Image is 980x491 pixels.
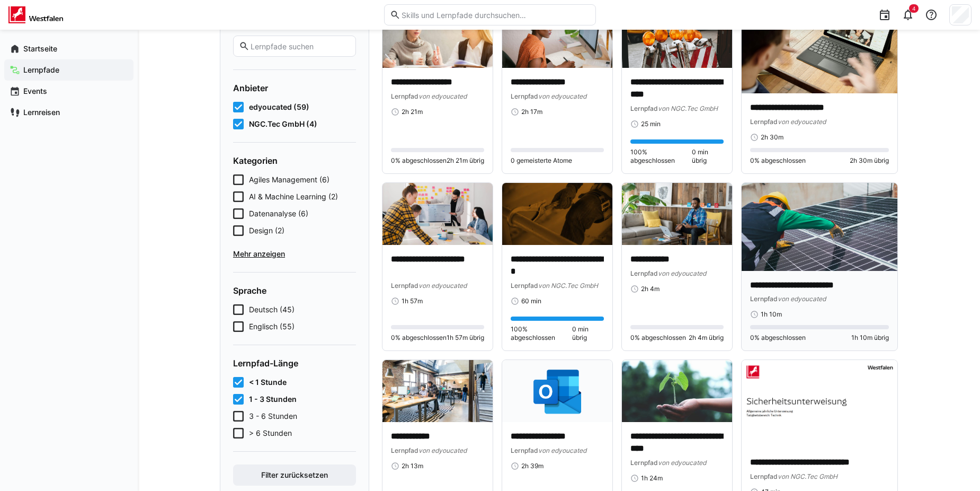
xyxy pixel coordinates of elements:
[511,282,538,290] span: Lernpfad
[538,446,586,454] span: von edyoucated
[502,6,612,68] img: image
[233,358,356,369] h4: Lernpfad-Länge
[249,119,317,129] span: NGC.Tec GmbH (4)
[511,446,538,454] span: Lernpfad
[630,104,658,112] span: Lernpfad
[233,83,356,93] h4: Anbieter
[658,104,718,112] span: von NGC.Tec GmbH
[382,183,493,245] img: image
[761,133,783,142] span: 2h 30m
[850,156,889,165] span: 2h 30m übrig
[692,148,724,165] span: 0 min übrig
[572,325,604,342] span: 0 min übrig
[742,183,897,270] img: image
[641,285,660,293] span: 2h 4m
[511,325,572,342] span: 100% abgeschlossen
[418,446,467,454] span: von edyoucated
[521,462,544,470] span: 2h 39m
[391,92,418,100] span: Lernpfad
[447,156,484,165] span: 2h 21m übrig
[502,183,612,245] img: image
[750,118,778,126] span: Lernpfad
[391,282,418,290] span: Lernpfad
[622,6,732,68] img: image
[689,334,724,342] span: 2h 4m übrig
[511,156,572,165] span: 0 gemeisterte Atome
[249,174,329,185] span: Agiles Management (6)
[630,334,686,342] span: 0% abgeschlossen
[418,92,467,100] span: von edyoucated
[761,310,782,319] span: 1h 10m
[233,285,356,296] h4: Sprache
[622,183,732,245] img: image
[750,472,778,480] span: Lernpfad
[233,249,356,259] span: Mehr anzeigen
[447,334,484,342] span: 1h 57m übrig
[641,474,663,483] span: 1h 24m
[249,102,309,112] span: edyoucated (59)
[912,5,915,12] span: 4
[418,282,467,290] span: von edyoucated
[391,334,447,342] span: 0% abgeschlossen
[538,92,586,100] span: von edyoucated
[391,156,447,165] span: 0% abgeschlossen
[400,10,590,20] input: Skills und Lernpfade durchsuchen…
[750,295,778,303] span: Lernpfad
[249,428,292,439] span: > 6 Stunden
[778,472,838,480] span: von NGC.Tec GmbH
[249,208,308,219] span: Datenanalyse (6)
[391,446,418,454] span: Lernpfad
[742,360,897,448] img: image
[382,360,493,422] img: image
[778,295,826,303] span: von edyoucated
[742,6,897,93] img: image
[402,297,423,305] span: 1h 57m
[502,360,612,422] img: image
[233,155,356,166] h4: Kategorien
[630,148,692,165] span: 100% abgeschlossen
[658,269,706,277] span: von edyoucated
[622,360,732,422] img: image
[249,411,297,422] span: 3 - 6 Stunden
[750,334,806,342] span: 0% abgeschlossen
[233,464,356,486] button: Filter zurücksetzen
[851,334,889,342] span: 1h 10m übrig
[511,92,538,100] span: Lernpfad
[402,462,423,470] span: 2h 13m
[630,459,658,467] span: Lernpfad
[538,282,598,290] span: von NGC.Tec GmbH
[249,394,297,405] span: 1 - 3 Stunden
[641,120,661,128] span: 25 min
[249,191,338,202] span: AI & Machine Learning (2)
[630,269,658,277] span: Lernpfad
[260,470,329,480] span: Filter zurücksetzen
[249,225,284,236] span: Design (2)
[750,156,806,165] span: 0% abgeschlossen
[250,41,350,51] input: Lernpfade suchen
[249,377,287,388] span: < 1 Stunde
[521,297,541,305] span: 60 min
[382,6,493,68] img: image
[778,118,826,126] span: von edyoucated
[402,108,423,116] span: 2h 21m
[521,108,542,116] span: 2h 17m
[249,321,295,332] span: Englisch (55)
[249,304,295,315] span: Deutsch (45)
[658,459,706,467] span: von edyoucated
